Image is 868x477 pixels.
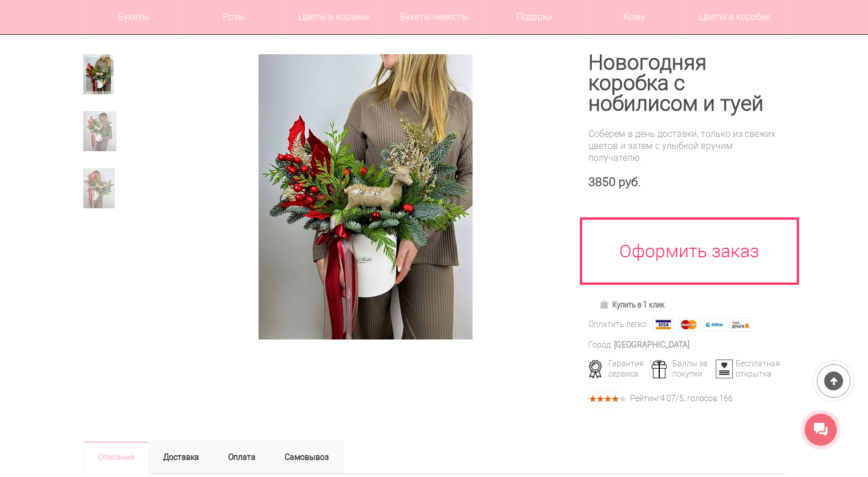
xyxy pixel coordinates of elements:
img: Webmoney [704,318,725,332]
div: Гарантия сервиса [584,358,650,379]
div: Город: [588,339,612,351]
img: MasterCard [678,318,700,332]
a: Оформить заказ [580,217,799,285]
a: Купить в 1 клик [594,297,670,313]
h1: Новогодняя коробка с нобилисом и туей [588,52,785,114]
div: Соберем в день доставки, только из свежих цветов и затем с улыбкой вручим получателю. [588,128,785,164]
img: Купить в 1 клик [599,300,612,309]
div: Баллы за покупки [648,358,713,379]
img: Новогодняя коробка с нобилисом и туей [259,54,473,339]
a: Описание [83,441,149,474]
div: Бесплатная открытка [712,358,777,379]
a: Доставка [148,441,214,474]
a: Увеличить [171,54,561,339]
div: [GEOGRAPHIC_DATA] [614,339,689,351]
a: Оплата [213,441,271,474]
a: Самовывоз [270,441,344,474]
img: Яндекс Деньги [729,318,751,332]
img: Visa [652,318,674,332]
div: 3850 руб. [588,175,785,189]
span: 4.07 [660,394,676,403]
div: Оплатить легко: [588,318,648,330]
div: Рейтинг /5, голосов: . [630,395,734,402]
span: 166 [719,394,733,403]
